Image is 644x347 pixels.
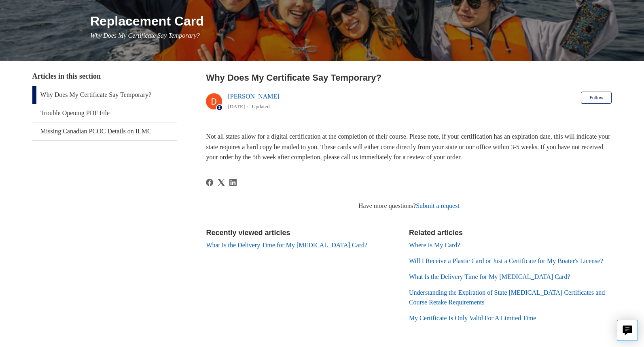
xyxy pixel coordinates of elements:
a: What Is the Delivery Time for My [MEDICAL_DATA] Card? [409,273,570,280]
h1: Replacement Card [90,11,612,31]
a: Why Does My Certificate Say Temporary? [32,86,177,104]
svg: Share this page on Facebook [206,179,213,186]
button: Follow Article [581,92,612,104]
li: Updated [252,103,270,109]
a: LinkedIn [229,179,237,186]
h2: Why Does My Certificate Say Temporary? [206,71,612,84]
svg: Share this page on X Corp [218,179,225,186]
a: Facebook [206,179,213,186]
a: Understanding the Expiration of State [MEDICAL_DATA] Certificates and Course Retake Requirements [409,289,605,306]
span: Not all states allow for a digital certification at the completion of their course. Please note, ... [206,133,610,161]
a: Trouble Opening PDF File [32,104,177,122]
button: Live chat [617,320,638,341]
a: My Certificate Is Only Valid For A Limited Time [409,315,536,321]
time: 03/01/2024, 17:22 [228,103,245,109]
h2: Recently viewed articles [206,227,400,238]
a: Where Is My Card? [409,242,460,248]
a: Submit a request [416,202,460,209]
h2: Related articles [409,227,612,238]
a: X Corp [218,179,225,186]
span: Articles in this section [32,72,101,80]
span: Why Does My Certificate Say Temporary? [90,32,200,39]
a: [PERSON_NAME] [228,93,279,100]
svg: Share this page on LinkedIn [229,179,237,186]
a: Missing Canadian PCOC Details on ILMC [32,122,177,140]
div: Have more questions? [206,201,612,211]
a: Will I Receive a Plastic Card or Just a Certificate for My Boater's License? [409,257,603,264]
a: What Is the Delivery Time for My [MEDICAL_DATA] Card? [206,242,367,248]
